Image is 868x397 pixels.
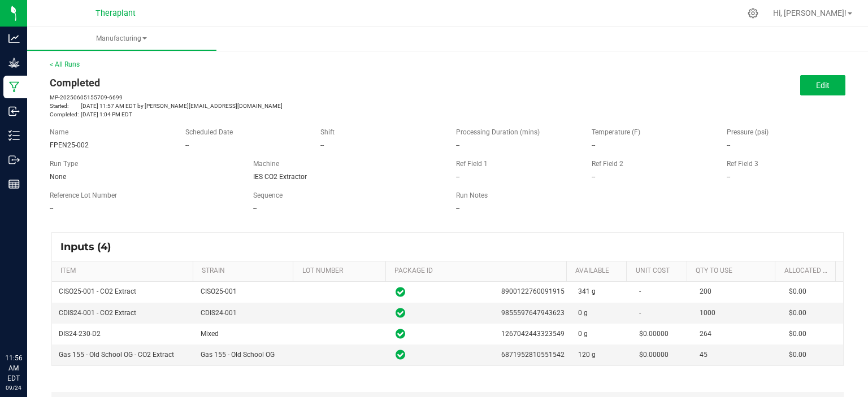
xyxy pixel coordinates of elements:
[727,173,730,181] span: --
[302,267,381,276] a: LOT NUMBERSortable
[50,191,117,199] span: Reference Lot Number
[50,159,78,169] span: Run Type
[5,353,22,383] p: 11:56 AM EDT
[789,351,806,359] span: $0.00
[396,306,405,320] span: In Sync
[575,267,622,276] a: AVAILABLESortable
[592,141,595,149] span: --
[8,106,20,117] inline-svg: Inbound
[185,128,233,136] span: Scheduled Date
[700,330,711,338] span: 264
[639,351,669,359] span: $0.00000
[8,130,20,141] inline-svg: Inventory
[60,267,188,276] a: ITEMSortable
[592,287,596,295] span: g
[501,308,565,319] span: 9855597647943623
[50,110,439,119] p: [DATE] 1:04 PM EDT
[50,173,66,181] span: None
[50,93,439,102] p: MP-20250605155709-6699
[202,267,289,276] a: STRAINSortable
[27,27,216,51] a: Manufacturing
[784,267,831,276] a: Allocated CostSortable
[636,267,683,276] a: Unit CostSortable
[789,309,806,317] span: $0.00
[59,330,101,338] span: DIS24-230-D2
[50,60,80,68] a: < All Runs
[592,173,595,181] span: --
[8,81,20,93] inline-svg: Manufacturing
[789,330,806,338] span: $0.00
[773,8,847,18] span: Hi, [PERSON_NAME]!
[592,160,623,168] span: Ref Field 2
[696,267,771,276] a: QTY TO USESortable
[201,287,237,295] span: CISO25-001
[501,286,565,297] span: 8900122760091915
[253,173,307,181] span: IES CO2 Extractor
[201,330,219,338] span: Mixed
[456,141,459,149] span: --
[456,160,488,168] span: Ref Field 1
[50,102,439,110] p: [DATE] 11:57 AM EDT by [PERSON_NAME][EMAIL_ADDRESS][DOMAIN_NAME]
[700,287,711,295] span: 200
[456,128,540,136] span: Processing Duration (mins)
[700,309,715,317] span: 1000
[639,330,669,338] span: $0.00000
[60,241,122,253] span: Inputs (4)
[8,33,20,44] inline-svg: Analytics
[727,160,758,168] span: Ref Field 3
[50,141,89,149] span: FPEN25-002
[501,350,565,360] span: 6871952810551542
[201,351,275,359] span: Gas 155 - Old School OG
[50,75,439,90] div: Completed
[501,329,565,339] span: 1267042443323549
[33,305,47,319] iframe: Resource center unread badge
[5,383,22,392] p: 09/24
[253,204,257,212] span: --
[456,204,459,212] span: --
[201,309,237,317] span: CDIS24-001
[394,267,562,276] a: PACKAGE IDSortable
[578,287,590,295] span: 341
[727,141,730,149] span: --
[50,204,53,212] span: --
[253,191,283,199] span: Sequence
[96,8,136,18] span: Theraplant
[727,128,769,136] span: Pressure (psi)
[253,160,279,168] span: Machine
[320,128,335,136] span: Shift
[320,141,324,149] span: --
[50,102,81,110] span: Started:
[50,110,81,119] span: Completed:
[592,351,596,359] span: g
[800,75,845,95] button: Edit
[584,309,588,317] span: g
[639,309,641,317] span: -
[578,330,582,338] span: 0
[8,154,20,165] inline-svg: Outbound
[584,330,588,338] span: g
[592,128,640,136] span: Temperature (F)
[396,348,405,361] span: In Sync
[27,34,216,43] span: Manufacturing
[59,309,136,317] span: CDIS24-001 - CO2 Extract
[816,81,830,90] span: Edit
[789,287,806,295] span: $0.00
[456,173,459,181] span: --
[50,128,68,136] span: Name
[396,327,405,341] span: In Sync
[456,191,488,199] span: Run Notes
[8,57,20,68] inline-svg: Grow
[700,351,708,359] span: 45
[185,141,189,149] span: --
[11,307,45,341] iframe: Resource center
[578,309,582,317] span: 0
[8,178,20,190] inline-svg: Reports
[578,351,590,359] span: 120
[59,287,136,295] span: CISO25-001 - CO2 Extract
[396,285,405,299] span: In Sync
[59,351,174,359] span: Gas 155 - Old School OG - CO2 Extract
[639,287,641,295] span: -
[746,8,760,19] div: Manage settings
